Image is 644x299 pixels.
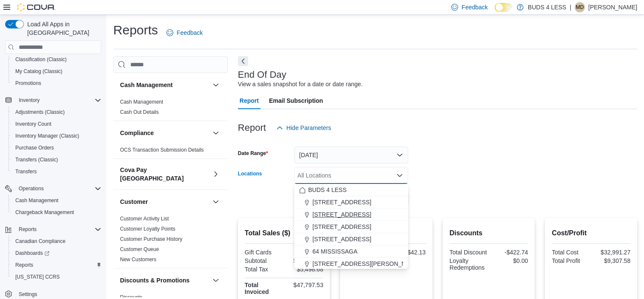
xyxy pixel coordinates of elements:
[120,236,183,243] span: Customer Purchase History
[9,118,105,130] button: Inventory Count
[2,183,105,195] button: Operations
[211,169,221,179] button: Cova Pay [GEOGRAPHIC_DATA]
[273,119,335,136] button: Hide Parameters
[12,119,55,129] a: Inventory Count
[12,66,66,76] a: My Catalog (Classic)
[120,256,156,263] span: New Customers
[269,92,323,109] span: Email Subscription
[15,224,40,234] button: Reports
[120,166,209,183] h3: Cova Pay [GEOGRAPHIC_DATA]
[238,150,268,157] label: Date Range
[12,272,63,282] a: [US_STATE] CCRS
[495,3,512,12] input: Dark Mode
[120,257,156,262] a: New Customers
[15,262,33,268] span: Reports
[19,97,40,104] span: Inventory
[294,258,408,270] button: [STREET_ADDRESS][PERSON_NAME]
[15,144,54,151] span: Purchase Orders
[449,257,487,271] div: Loyalty Redemptions
[9,54,105,65] button: Classification (Classic)
[12,195,62,206] a: Cash Management
[120,246,159,252] a: Customer Queue
[15,80,41,87] span: Promotions
[15,197,58,204] span: Cash Management
[294,184,408,282] div: Choose from the following options
[294,245,408,258] button: 64 MISSISSAGA
[12,66,101,76] span: My Catalog (Classic)
[9,65,105,77] button: My Catalog (Classic)
[9,130,105,142] button: Inventory Manager (Classic)
[120,197,148,206] h3: Customer
[15,109,65,116] span: Adjustments (Classic)
[120,109,159,115] a: Cash Out Details
[238,80,363,89] div: View a sales snapshot for a date or date range.
[113,214,228,268] div: Customer
[113,145,228,158] div: Compliance
[490,249,528,256] div: -$422.74
[294,196,408,209] button: [STREET_ADDRESS]
[490,257,528,264] div: $0.00
[12,207,77,217] a: Chargeback Management
[12,78,45,88] a: Promotions
[15,209,74,216] span: Chargeback Management
[19,226,37,233] span: Reports
[113,22,158,39] h1: Reports
[286,282,323,288] div: $47,797.53
[576,2,584,12] span: MD
[9,166,105,178] button: Transfers
[449,249,487,256] div: Total Discount
[12,107,101,117] span: Adjustments (Classic)
[12,78,101,88] span: Promotions
[593,257,630,264] div: $9,307.58
[12,166,101,177] span: Transfers
[15,183,101,194] span: Operations
[312,260,421,268] span: [STREET_ADDRESS][PERSON_NAME]
[238,170,262,177] label: Locations
[15,121,52,127] span: Inventory Count
[245,257,282,264] div: Subtotal
[211,275,221,285] button: Discounts & Promotions
[552,249,589,256] div: Total Cost
[120,226,175,232] a: Customer Loyalty Points
[17,3,55,11] img: Cova
[9,142,105,154] button: Purchase Orders
[15,183,47,194] button: Operations
[120,129,154,137] h3: Compliance
[245,228,323,238] h2: Total Sales ($)
[294,147,408,164] button: [DATE]
[12,260,37,270] a: Reports
[570,2,571,12] p: |
[9,77,105,89] button: Promotions
[15,224,101,234] span: Reports
[120,129,209,137] button: Compliance
[245,249,282,256] div: Gift Cards
[19,185,44,192] span: Operations
[120,99,163,105] a: Cash Management
[9,154,105,166] button: Transfers (Classic)
[15,238,66,245] span: Canadian Compliance
[312,210,371,219] span: [STREET_ADDRESS]
[163,24,206,41] a: Feedback
[2,94,105,106] button: Inventory
[294,209,408,221] button: [STREET_ADDRESS]
[120,147,204,153] a: OCS Transaction Submission Details
[12,131,101,141] span: Inventory Manager (Classic)
[120,81,173,89] h3: Cash Management
[12,54,70,65] a: Classification (Classic)
[9,247,105,259] a: Dashboards
[120,109,159,116] span: Cash Out Details
[552,257,589,264] div: Total Profit
[120,226,175,232] span: Customer Loyalty Points
[12,143,101,153] span: Purchase Orders
[240,92,259,109] span: Report
[12,236,69,246] a: Canadian Compliance
[12,131,83,141] a: Inventory Manager (Classic)
[19,291,37,298] span: Settings
[575,2,585,12] div: Matthew Degrieck
[286,124,331,132] span: Hide Parameters
[294,184,408,196] button: BUDS 4 LESS
[388,249,426,256] div: $42.13
[12,107,68,117] a: Adjustments (Classic)
[211,128,221,138] button: Compliance
[12,272,101,282] span: Washington CCRS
